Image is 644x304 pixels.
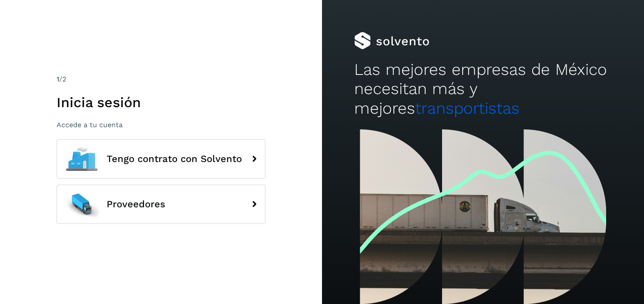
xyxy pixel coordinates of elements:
[57,139,265,179] button: Tengo contrato con Solvento
[354,60,612,118] h2: Las mejores empresas de México necesitan más y mejores
[415,99,520,118] span: transportistas
[57,74,265,84] div: /2
[107,199,165,209] span: Proveedores
[57,185,265,224] button: Proveedores
[57,75,59,83] span: 1
[107,154,242,164] span: Tengo contrato con Solvento
[57,94,265,111] h1: Inicia sesión
[57,121,265,129] p: Accede a tu cuenta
